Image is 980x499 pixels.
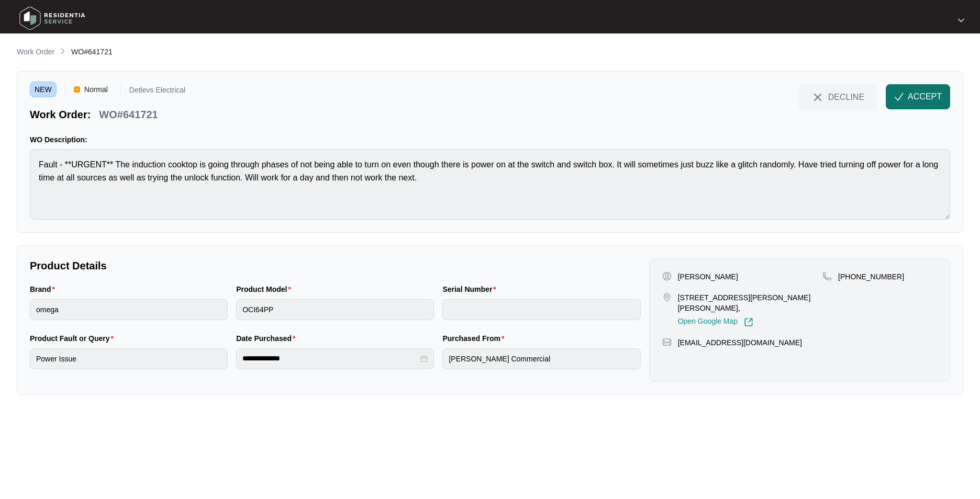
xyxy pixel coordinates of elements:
p: [STREET_ADDRESS][PERSON_NAME][PERSON_NAME], [678,292,822,313]
p: WO#641721 [99,107,158,122]
label: Serial Number [442,284,500,294]
img: Link-External [744,317,753,327]
img: map-pin [822,271,832,281]
a: Work Order [15,47,57,58]
p: Product Details [30,258,641,273]
p: Work Order: [30,107,91,122]
img: residentia service logo [16,3,89,34]
input: Product Model [236,299,434,320]
input: Date Purchased [242,353,418,364]
p: Detlevs Electrical [129,86,185,97]
label: Product Fault or Query [30,333,118,344]
img: map-pin [662,337,672,347]
span: ACCEPT [908,90,942,103]
p: [PHONE_NUMBER] [838,271,904,282]
img: Vercel Logo [74,86,80,93]
img: map-pin [662,292,672,302]
button: close-IconDECLINE [798,84,877,109]
label: Brand [30,284,59,294]
img: check-Icon [894,92,904,101]
span: Normal [80,82,112,97]
p: [EMAIL_ADDRESS][DOMAIN_NAME] [678,337,802,348]
input: Serial Number [442,299,640,320]
input: Product Fault or Query [30,348,228,369]
img: user-pin [662,271,672,281]
input: Brand [30,299,228,320]
label: Product Model [236,284,295,294]
span: DECLINE [828,91,864,103]
span: NEW [30,82,57,97]
span: WO#641721 [71,48,113,56]
p: Work Order [17,47,54,57]
p: WO Description: [30,134,950,145]
textarea: Fault - **URGENT** The induction cooktop is going through phases of not being able to turn on eve... [30,149,950,220]
img: close-Icon [811,91,824,104]
p: [PERSON_NAME] [678,271,738,282]
label: Date Purchased [236,333,299,344]
input: Purchased From [442,348,640,369]
img: dropdown arrow [958,18,964,23]
img: chevron-right [59,47,67,55]
button: check-IconACCEPT [886,84,950,109]
a: Open Google Map [678,317,753,327]
label: Purchased From [442,333,508,344]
